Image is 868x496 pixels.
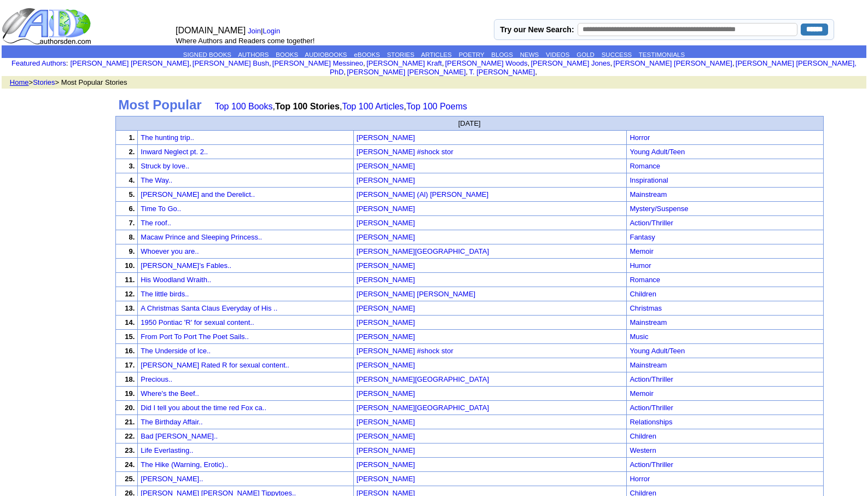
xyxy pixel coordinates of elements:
a: Memoir [630,389,653,398]
a: POETRY [459,51,485,58]
a: [PERSON_NAME] [PERSON_NAME] [70,59,189,67]
a: [PERSON_NAME] Kraft [366,59,442,67]
font: [DATE] [458,119,481,127]
a: Action/Thriller [630,219,673,227]
a: [PERSON_NAME] Bush [193,59,269,67]
a: Romance [630,276,660,284]
font: i [271,61,272,67]
font: [PERSON_NAME] #shock stor [357,347,453,355]
font: i [444,61,445,67]
a: A Christmas Santa Claus Everyday of His .. [141,304,277,312]
a: [PERSON_NAME] and the Derelict.. [141,190,255,199]
label: Try our New Search: [500,25,574,34]
a: T. [PERSON_NAME] [469,68,535,76]
a: The Way.. [141,176,172,184]
a: Top 100 Books [215,102,273,111]
a: [PERSON_NAME][GEOGRAPHIC_DATA] [357,246,489,255]
img: logo_ad.gif [2,7,94,45]
a: Young Adult/Teen [630,347,685,355]
a: 1950 Pontiac 'R' for sexual content.. [141,318,254,326]
a: NEWS [520,51,539,58]
a: [PERSON_NAME] [357,331,415,341]
font: [PERSON_NAME][GEOGRAPHIC_DATA] [357,404,489,412]
font: [PERSON_NAME] [357,176,415,184]
font: 23. [125,446,135,454]
font: [PERSON_NAME] [357,389,415,398]
font: 13. [125,304,135,312]
a: AUDIOBOOKS [305,51,347,58]
font: [PERSON_NAME] [357,318,415,326]
a: The Hike (Warning, Erotic).. [141,460,228,469]
font: 12. [125,290,135,298]
font: i [735,61,736,67]
a: TESTIMONIALS [639,51,685,58]
a: [PERSON_NAME] #shock stor [357,147,453,156]
a: [PERSON_NAME] [357,203,415,213]
a: Action/Thriller [630,375,673,383]
a: [PERSON_NAME] [357,260,415,270]
font: 21. [125,418,135,426]
a: The Underside of Ice.. [141,347,211,355]
a: Where's the Beef.. [141,389,199,398]
a: Featured Authors [11,59,66,67]
a: Struck by love.. [141,162,189,170]
a: Young Adult/Teen [630,148,685,156]
a: [PERSON_NAME] Woods [445,59,528,67]
a: Horror [630,133,650,142]
a: [PERSON_NAME] Jones [531,59,610,67]
a: Home [10,78,29,86]
font: 22. [125,432,135,440]
a: STORIES [387,51,414,58]
a: The hunting trip.. [141,133,194,142]
font: [PERSON_NAME] [357,446,415,454]
a: Mainstream [630,190,667,199]
a: [PERSON_NAME] [357,474,415,483]
a: Action/Thriller [630,460,673,469]
font: i [191,61,193,67]
font: 1. [129,133,135,142]
a: Music [630,332,648,341]
a: Mystery/Suspense [630,205,688,213]
a: [PERSON_NAME] [PERSON_NAME] [347,68,465,76]
a: [PERSON_NAME] [PERSON_NAME] [357,289,475,298]
font: 5. [129,190,135,199]
font: [PERSON_NAME] [357,460,415,469]
a: [PERSON_NAME] [357,431,415,440]
a: Top 100 Poems [406,102,467,111]
font: 20. [125,404,135,412]
a: Macaw Prince and Sleeping Princess.. [141,233,262,241]
a: GOLD [576,51,595,58]
a: Romance [630,162,660,170]
b: Most Popular [119,97,202,112]
a: Horror [630,475,650,483]
font: Where Authors and Readers come together! [176,37,314,45]
a: [PERSON_NAME][GEOGRAPHIC_DATA] [357,374,489,383]
a: [PERSON_NAME].. [141,475,203,483]
font: [DOMAIN_NAME] [176,26,246,35]
a: [PERSON_NAME] [357,275,415,284]
a: Humor [630,261,651,270]
a: [PERSON_NAME] [357,388,415,398]
a: VIDEOS [546,51,569,58]
a: Mainstream [630,361,667,369]
font: i [468,69,469,75]
a: Fantasy [630,233,655,241]
font: [PERSON_NAME] [357,332,415,341]
font: [PERSON_NAME] (Al) [PERSON_NAME] [357,190,488,199]
a: The roof.. [141,219,171,227]
font: 19. [125,389,135,398]
b: Top 100 Stories [275,102,340,111]
font: i [537,69,538,75]
a: The little birds.. [141,290,189,298]
a: Bad [PERSON_NAME].. [141,432,218,440]
a: Action/Thriller [630,404,673,412]
a: Join [248,27,261,35]
a: [PERSON_NAME] [357,161,415,170]
font: 7. [129,219,135,227]
a: ARTICLES [421,51,452,58]
font: [PERSON_NAME] [357,133,415,142]
a: [PERSON_NAME] (Al) [PERSON_NAME] [357,189,488,199]
font: 15. [125,332,135,341]
a: [PERSON_NAME] [357,175,415,184]
a: Western [630,446,656,454]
